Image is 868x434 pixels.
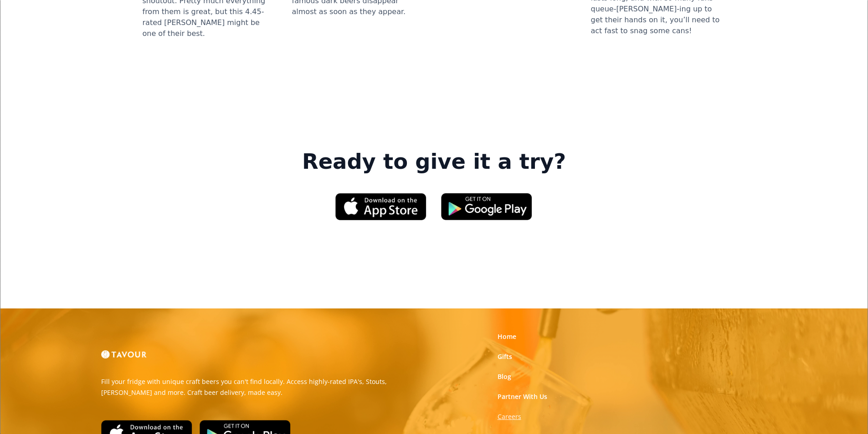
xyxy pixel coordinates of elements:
[498,372,511,381] a: Blog
[498,352,512,361] a: Gifts
[302,149,566,175] strong: Ready to give it a try?
[498,392,547,401] a: Partner With Us
[101,376,427,398] p: Fill your fridge with unique craft beers you can't find locally. Access highly-rated IPA's, Stout...
[498,412,521,421] a: Careers
[498,332,516,341] a: Home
